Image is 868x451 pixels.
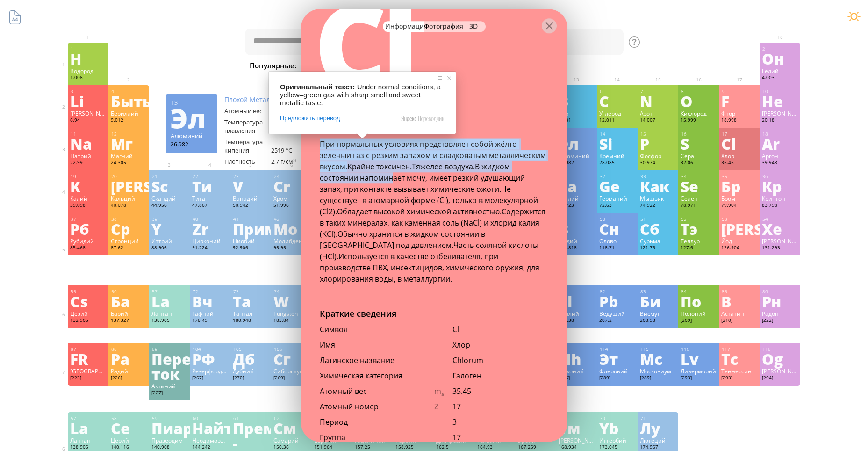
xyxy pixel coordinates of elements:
div: 6 [600,88,635,95]
ya-tr-span: Селен [681,195,698,202]
ya-tr-span: K [70,175,80,197]
ya-tr-span: Эт [599,348,618,370]
ya-tr-span: Калий [70,195,87,202]
ya-tr-span: Актиний [151,382,176,390]
ya-tr-span: Tungsten [273,310,298,317]
ya-tr-span: Фосфор [640,152,661,160]
div: 40.078 [111,202,147,210]
ya-tr-span: Ти [192,175,212,197]
ya-tr-span: 2 [610,65,613,72]
ya-tr-span: Бр [721,175,741,197]
ya-tr-span: FR [70,348,88,370]
ya-tr-span: Московиум [640,367,671,375]
ya-tr-span: В [721,291,732,312]
div: 95.95 [273,245,309,252]
div: 138.905 [151,317,187,325]
div: 132.905 [70,317,106,325]
div: 56 [111,289,147,295]
ya-tr-span: Lv [681,348,699,370]
ya-tr-span: [PERSON_NAME] [519,61,574,70]
div: 74 [274,289,309,295]
ya-tr-span: Индий [559,237,577,245]
ya-tr-span: Церий [111,436,129,444]
ya-tr-span: Теннессин [721,367,752,375]
ya-tr-span: Эл [170,99,206,137]
ya-tr-span: Рб [70,218,89,240]
div: 81 [559,289,595,295]
ya-tr-span: Тм [559,417,580,439]
ya-tr-span: Тс [721,348,738,370]
ya-tr-span: Как [640,175,670,197]
div: 9.012 [111,117,147,124]
div: 28.085 [599,160,635,167]
ya-tr-span: Xe [762,218,782,240]
div: 51 [640,216,676,222]
ya-tr-span: La [151,291,170,312]
div: 85.468 [70,245,106,252]
div: 6.94 [70,117,106,124]
div: 50 [600,216,635,222]
ya-tr-span: Стронций [111,237,139,245]
ya-tr-span: Ge [599,175,620,197]
ya-tr-span: Переменный ток [151,348,257,385]
div: 204.38 [559,317,595,325]
div: 178.49 [192,317,228,325]
ya-tr-span: Иттрий [151,237,172,245]
ya-tr-span: Сг [273,348,291,370]
ya-tr-span: Алюминий [171,131,202,140]
div: 208.98 [640,317,676,325]
div: 47.867 [192,202,228,210]
ya-tr-span: Дубний [233,367,254,375]
div: 13 [171,98,213,107]
div: 1 [71,46,106,52]
ya-tr-span: Найти [192,417,244,439]
ya-tr-span: Sc [151,175,168,197]
div: 92.906 [233,245,269,252]
div: 36 [762,174,798,180]
ya-tr-span: Лантан [151,310,172,317]
div: 52 [681,216,717,222]
ya-tr-span: Cl [721,133,736,154]
div: 38 [111,216,147,222]
div: 127.6 [681,245,717,252]
div: [209] [681,317,717,325]
ya-tr-span: Скандий [151,195,176,202]
ya-tr-span: Хлор [452,340,470,350]
div: 20.18 [762,117,798,124]
ya-tr-span: Обычно хранится в жидком состоянии в [GEOGRAPHIC_DATA] под давлением. [320,229,485,250]
ya-tr-span: Ба [111,291,130,312]
ya-tr-span: Cs [70,291,88,312]
div: 32.06 [681,160,717,167]
ya-tr-span: Фтор [721,109,735,117]
div: 54 [762,216,798,222]
ya-tr-span: Сиборгиум [273,367,304,375]
ya-tr-span: Популярные: [250,61,296,71]
ya-tr-span: Нихоний [559,367,584,375]
ya-tr-span: Резерфордий [192,367,230,375]
ya-tr-span: Краткие сведения [320,308,396,319]
ya-tr-span: Полоний [681,310,706,317]
ya-tr-span: Алюминий [559,152,589,160]
ya-tr-span: Азот [640,109,653,117]
ya-tr-span: Дб [233,348,255,370]
div: 26.982 [171,140,213,148]
div: 73 [233,289,269,295]
ya-tr-span: Бром [721,195,735,202]
ya-tr-span: C [599,90,609,112]
ya-tr-span: Ванадий [233,195,258,202]
ya-tr-span: a [441,391,444,397]
ya-tr-span: Y [151,218,161,240]
ya-tr-span: Рубидий [70,237,94,245]
ya-tr-span: Chlorum [452,355,483,365]
ya-tr-span: Би [640,291,660,312]
div: 16 [681,131,717,137]
ya-tr-span: Zr [192,218,208,240]
div: 183.84 [273,317,309,325]
div: 87.62 [111,245,147,252]
ya-tr-span: [PERSON_NAME] [762,367,806,375]
ya-tr-span: [PERSON_NAME] [762,237,806,245]
div: 121.76 [640,245,676,252]
ya-tr-span: Криптон [762,195,785,202]
div: 40 [193,216,228,222]
div: 137.327 [111,317,147,325]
